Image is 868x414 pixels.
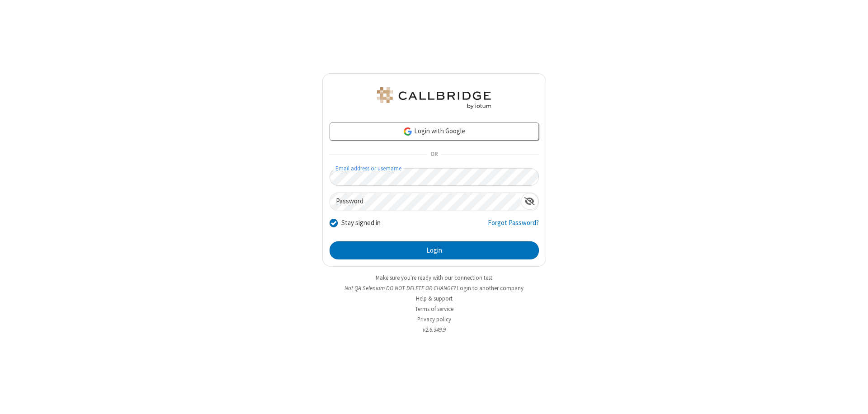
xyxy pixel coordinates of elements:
input: Password [330,193,521,211]
a: Forgot Password? [488,218,539,235]
span: OR [427,148,441,161]
label: Stay signed in [341,218,381,228]
a: Login with Google [330,122,539,141]
img: google-icon.png [403,127,413,136]
button: Login [330,241,539,259]
a: Terms of service [415,305,453,313]
input: Email address or username [330,168,539,186]
a: Help & support [416,295,453,302]
a: Make sure you're ready with our connection test [376,274,492,282]
img: QA Selenium DO NOT DELETE OR CHANGE [375,87,493,109]
div: Show password [521,193,538,210]
a: Privacy policy [417,315,451,323]
li: Not QA Selenium DO NOT DELETE OR CHANGE? [322,284,546,292]
button: Login to another company [457,284,524,292]
li: v2.6.349.9 [322,325,546,334]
